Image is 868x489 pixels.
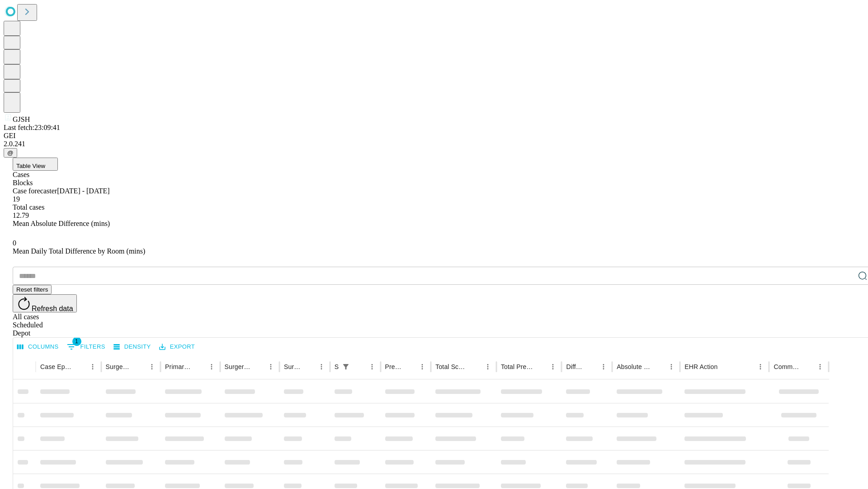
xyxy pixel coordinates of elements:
span: 19 [13,195,20,203]
span: [DATE] - [DATE] [57,187,109,195]
button: Sort [585,360,597,373]
button: Select columns [15,340,61,354]
button: Sort [403,360,416,373]
div: Predicted In Room Duration [385,363,403,370]
button: Menu [86,360,99,373]
div: Total Predicted Duration [501,363,533,370]
span: @ [7,149,14,156]
button: Menu [547,360,559,373]
button: Sort [801,360,814,373]
div: Primary Service [165,363,191,370]
button: Export [157,340,197,354]
div: GEI [4,132,864,140]
span: Refresh data [32,305,73,312]
div: Scheduled In Room Duration [335,363,339,370]
button: Show filters [65,340,108,354]
span: Total cases [13,203,44,211]
button: Table View [13,158,58,171]
button: Menu [481,360,494,373]
button: Menu [146,360,158,373]
button: Sort [718,360,731,373]
div: EHR Action [684,363,717,370]
button: Sort [469,360,481,373]
button: Menu [665,360,678,373]
button: Density [111,340,153,354]
button: Sort [302,360,315,373]
span: GJSH [13,115,30,123]
span: 1 [72,337,81,346]
button: Sort [133,360,146,373]
button: Sort [74,360,86,373]
div: Surgeon Name [106,363,132,370]
div: Total Scheduled Duration [435,363,468,370]
button: Show filters [340,360,352,373]
span: 0 [13,239,16,247]
button: Sort [534,360,547,373]
button: Sort [652,360,665,373]
div: 1 active filter [340,360,352,373]
button: Sort [353,360,366,373]
span: Table View [16,163,45,169]
button: Menu [416,360,429,373]
div: Difference [566,363,584,370]
div: Comments [774,363,800,370]
div: Absolute Difference [617,363,651,370]
div: Case Epic Id [40,363,73,370]
button: Refresh data [13,294,77,312]
button: Menu [315,360,328,373]
span: 12.79 [13,211,29,219]
div: Surgery Date [284,363,302,370]
button: @ [4,148,17,158]
button: Menu [264,360,277,373]
span: Mean Absolute Difference (mins) [13,220,110,227]
div: 2.0.241 [4,140,864,148]
button: Sort [193,360,205,373]
button: Menu [205,360,218,373]
button: Menu [366,360,378,373]
span: Last fetch: 23:09:41 [4,124,60,131]
button: Menu [754,360,767,373]
button: Menu [597,360,610,373]
span: Mean Daily Total Difference by Room (mins) [13,247,145,255]
button: Menu [814,360,826,373]
div: Surgery Name [225,363,251,370]
button: Sort [252,360,264,373]
button: Reset filters [13,285,52,294]
span: Case forecaster [13,187,57,195]
span: Reset filters [16,286,48,293]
